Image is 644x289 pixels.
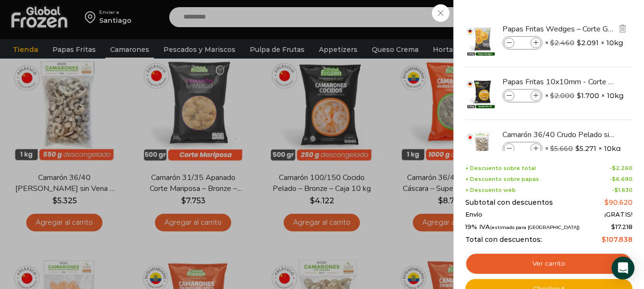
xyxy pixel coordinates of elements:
[577,91,581,100] span: $
[577,38,581,48] span: $
[550,91,554,100] span: $
[618,24,627,33] img: Eliminar Papas Fritas Wedges – Corte Gajo - Caja 10 kg del carrito
[611,223,633,230] span: 17.218
[465,199,553,207] span: Subtotal con descuentos
[550,144,554,153] span: $
[612,257,634,279] div: Open Intercom Messenger
[465,211,482,219] span: Envío
[545,36,623,50] span: × × 10kg
[612,165,616,171] span: $
[612,176,616,182] span: $
[550,39,554,47] span: $
[617,23,628,35] a: Eliminar Papas Fritas Wedges – Corte Gajo - Caja 10 kg del carrito
[604,211,633,219] span: ¡GRATIS!
[612,176,633,182] bdi: 6.690
[550,144,573,153] bdi: 5.660
[577,91,599,100] bdi: 1.700
[602,235,606,244] span: $
[575,144,596,153] bdi: 5.271
[490,225,580,230] small: (estimado para [GEOGRAPHIC_DATA])
[610,176,633,182] span: -
[545,142,621,155] span: × × 10kg
[465,223,580,231] span: 19% IVA
[614,187,633,193] bdi: 1.630
[611,223,615,230] span: $
[575,144,580,153] span: $
[612,165,633,171] bdi: 2.260
[502,77,616,87] a: Papas Fritas 10x10mm - Corte Bastón - Caja 10 kg
[545,89,624,102] span: × × 10kg
[515,143,530,154] input: Product quantity
[515,38,530,48] input: Product quantity
[465,187,516,193] span: + Descuento web
[502,24,616,34] a: Papas Fritas Wedges – Corte Gajo - Caja 10 kg
[604,198,633,207] bdi: 90.620
[604,198,609,207] span: $
[614,187,618,193] span: $
[465,176,539,182] span: + Descuento sobre papas
[465,236,542,244] span: Total con descuentos:
[465,165,536,171] span: + Descuento sobre total
[610,165,633,171] span: -
[550,91,574,100] bdi: 2.000
[550,39,574,47] bdi: 2.460
[577,38,599,48] bdi: 2.091
[515,90,530,101] input: Product quantity
[502,130,616,140] a: Camarón 36/40 Crudo Pelado sin Vena - Bronze - Caja 10 kg
[602,235,633,244] bdi: 107.838
[612,187,633,193] span: -
[465,253,633,275] a: Ver carrito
